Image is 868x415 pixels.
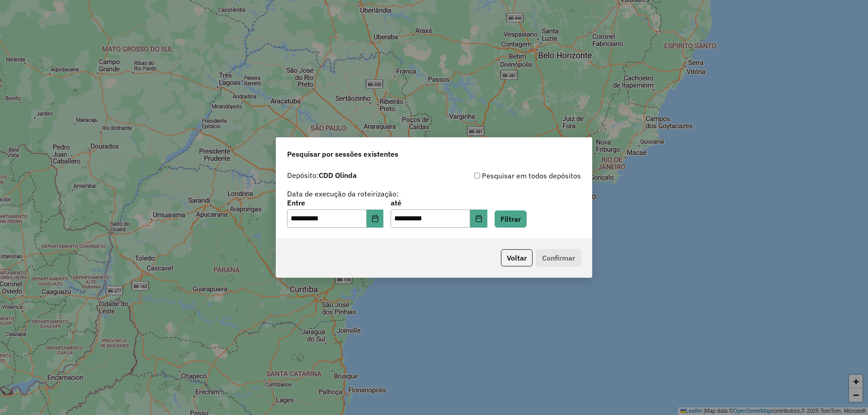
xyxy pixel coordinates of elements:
div: Pesquisar em todos depósitos [434,170,581,181]
span: Pesquisar por sessões existentes [287,149,398,159]
button: Filtrar [495,210,527,228]
button: Choose Date [470,210,487,228]
label: até [391,197,487,208]
label: Data de execução da roteirização: [287,188,399,199]
button: Choose Date [367,210,384,228]
button: Voltar [501,249,533,266]
label: Depósito: [287,170,357,181]
strong: CDD Olinda [319,171,357,180]
label: Entre [287,197,383,208]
